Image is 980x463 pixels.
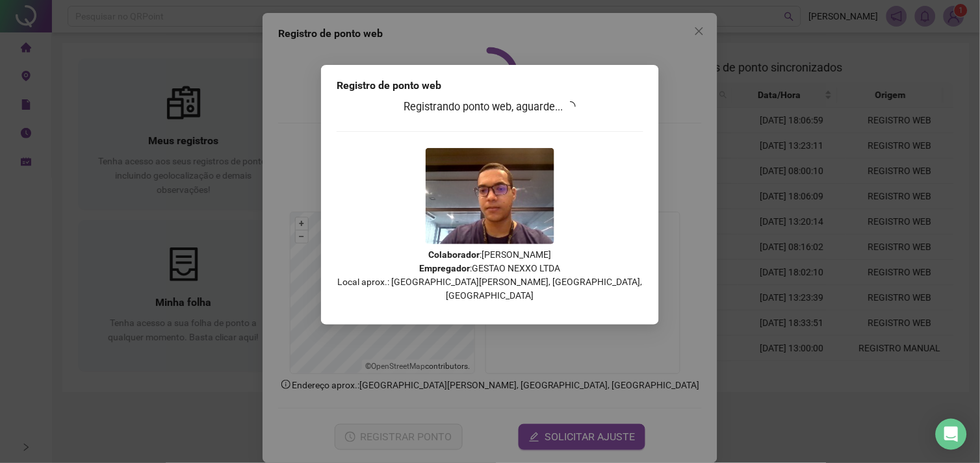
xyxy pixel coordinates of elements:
img: 9k= [426,148,554,244]
span: loading [564,100,578,114]
div: Open Intercom Messenger [936,419,967,450]
h3: Registrando ponto web, aguarde... [337,99,643,116]
strong: Empregador [420,263,471,273]
strong: Colaborador [429,249,480,260]
div: Registro de ponto web [337,78,643,94]
p: : [PERSON_NAME] : GESTAO NEXXO LTDA Local aprox.: [GEOGRAPHIC_DATA][PERSON_NAME], [GEOGRAPHIC_DAT... [337,248,643,303]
